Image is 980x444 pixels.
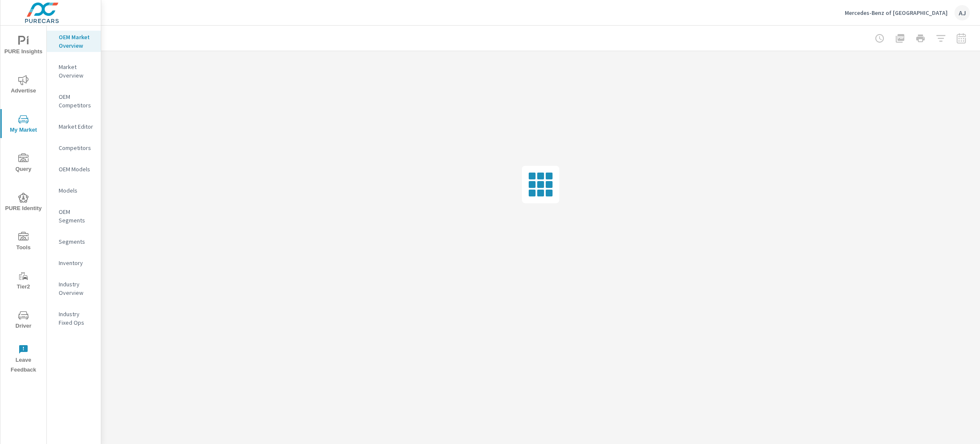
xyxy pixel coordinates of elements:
div: nav menu [0,26,46,378]
p: Market Editor [59,122,94,131]
span: Driver [3,310,44,331]
div: OEM Segments [47,205,101,227]
p: Industry Overview [59,280,94,297]
span: Tier2 [3,271,44,292]
p: Models [59,186,94,195]
div: OEM Models [47,163,101,176]
div: OEM Competitors [47,90,101,112]
p: OEM Market Overview [59,33,94,50]
div: Competitors [47,141,101,154]
span: PURE Insights [3,36,44,57]
span: Advertise [3,75,44,96]
p: Market Overview [59,63,94,80]
p: Mercedes-Benz of [GEOGRAPHIC_DATA] [845,9,948,17]
span: Tools [3,232,44,253]
p: Competitors [59,144,94,152]
div: OEM Market Overview [47,31,101,52]
div: AJ [954,5,970,20]
p: Segments [59,237,94,246]
div: Inventory [47,257,101,269]
p: OEM Segments [59,208,94,225]
div: Models [47,184,101,197]
div: Market Editor [47,120,101,133]
span: Query [3,153,44,174]
span: Leave Feedback [3,344,44,375]
p: OEM Models [59,165,94,173]
div: Market Overview [47,61,101,82]
p: Industry Fixed Ops [59,310,94,327]
p: Inventory [59,259,94,267]
div: Industry Fixed Ops [47,308,101,329]
div: Segments [47,235,101,248]
span: My Market [3,114,44,135]
div: Industry Overview [47,278,101,299]
span: PURE Identity [3,193,44,213]
p: OEM Competitors [59,92,94,110]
